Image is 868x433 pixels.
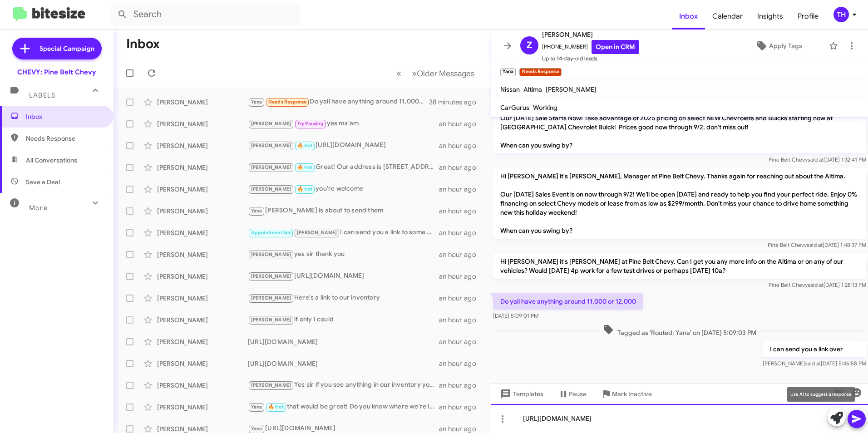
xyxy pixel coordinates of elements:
span: CarGurus [500,103,529,112]
span: Working [533,103,557,112]
span: Yana [251,99,262,105]
div: [PERSON_NAME] [157,98,248,107]
span: All Conversations [26,156,77,165]
button: Pause [551,386,594,402]
div: an hour ago [439,359,483,368]
span: Needs Response [268,99,307,105]
div: [PERSON_NAME] [157,315,248,325]
span: Pine Belt Chevy [DATE] 1:28:13 PM [769,281,866,288]
span: 🔥 Hot [268,404,284,410]
div: an hour ago [439,185,483,194]
div: [URL][DOMAIN_NAME] [248,271,439,281]
div: [PERSON_NAME] [157,228,248,237]
div: [PERSON_NAME] [157,272,248,281]
div: an hour ago [439,381,483,390]
span: Up to 14-day-old leads [542,54,639,63]
button: TH [826,7,858,22]
div: [PERSON_NAME] [157,381,248,390]
p: Hi [PERSON_NAME] it's [PERSON_NAME], Manager at Pine Belt Chevy. Thanks again for reaching out ab... [493,92,866,153]
div: you're welcome [248,184,439,194]
span: « [396,68,401,79]
button: Apply Tags [732,38,824,54]
span: Pine Belt Chevy [DATE] 1:32:41 PM [769,156,866,163]
span: Pine Belt Chevy [DATE] 1:48:37 PM [768,241,866,248]
span: said at [808,156,824,163]
span: Pause [569,386,587,402]
a: Special Campaign [12,38,102,59]
span: said at [807,241,823,248]
div: Do yall have anything around 11,000 or 12,000 [248,97,429,107]
span: Tagged as 'Routed: Yana' on [DATE] 5:09:03 PM [599,324,760,337]
span: More [29,204,48,212]
span: Yana [251,426,262,432]
input: Search [110,4,301,25]
small: Yana [500,68,516,76]
span: Yana [251,208,262,214]
span: Save a Deal [26,177,60,187]
button: Previous [391,64,407,83]
span: Yana [251,404,262,410]
div: I can send you a link to some other ones we have [248,227,439,238]
span: Nissan [500,85,520,93]
div: an hour ago [439,315,483,325]
span: Profile [790,3,826,30]
span: [PHONE_NUMBER] [542,40,639,54]
div: an hour ago [439,141,483,150]
div: [URL][DOMAIN_NAME] [248,140,439,151]
span: Older Messages [417,69,474,79]
span: [DATE] 5:09:01 PM [493,312,538,319]
div: [PERSON_NAME] [157,141,248,150]
small: Needs Response [519,68,561,76]
div: [PERSON_NAME] [157,163,248,172]
span: [PERSON_NAME] [251,295,291,301]
span: Templates [498,386,543,402]
span: Apply Tags [769,38,802,54]
div: [URL][DOMAIN_NAME] [491,404,868,433]
span: [PERSON_NAME] [251,382,291,388]
span: said at [808,281,824,288]
span: 🔥 Hot [297,186,313,192]
div: [URL][DOMAIN_NAME] [248,359,439,368]
span: [PERSON_NAME] [251,121,291,127]
div: [PERSON_NAME] is about to send them [248,206,439,216]
div: yes ma'am [248,118,439,129]
div: if only I could [248,315,439,325]
div: [PERSON_NAME] [157,119,248,128]
p: Hi [PERSON_NAME] it's [PERSON_NAME] at Pine Belt Chevy. Can I get you any more info on the Altima... [493,253,866,279]
a: Calendar [705,3,750,30]
div: an hour ago [439,294,483,303]
span: [PERSON_NAME] [546,85,597,93]
span: Needs Response [26,134,103,143]
span: Altima [523,85,542,93]
span: 🔥 Hot [297,164,313,170]
span: Inbox [26,112,103,121]
div: CHEVY: Pine Belt Chevy [17,68,96,77]
div: an hour ago [439,272,483,281]
p: I can send you a link over [763,341,866,357]
span: [PERSON_NAME] [251,143,291,148]
span: Try Pausing [297,121,324,127]
div: an hour ago [439,119,483,128]
button: Templates [491,386,551,402]
div: [PERSON_NAME] [157,250,248,259]
span: [PERSON_NAME] [297,230,337,236]
a: Inbox [672,3,705,30]
span: Special Campaign [39,44,94,53]
span: [PERSON_NAME] [542,29,639,40]
div: Great! Our address is [STREET_ADDRESS] [248,162,439,172]
div: [URL][DOMAIN_NAME] [248,337,439,346]
span: [PERSON_NAME] [251,317,291,323]
div: Here's a link to our inventory [248,293,439,303]
h1: Inbox [126,37,160,51]
div: [PERSON_NAME] [157,207,248,216]
div: 38 minutes ago [429,98,483,107]
a: Open in CRM [592,40,639,54]
span: Appointment Set [251,230,291,236]
div: [PERSON_NAME] [157,403,248,412]
span: Labels [29,91,55,99]
a: Insights [750,3,790,30]
span: 🔥 Hot [297,143,313,148]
